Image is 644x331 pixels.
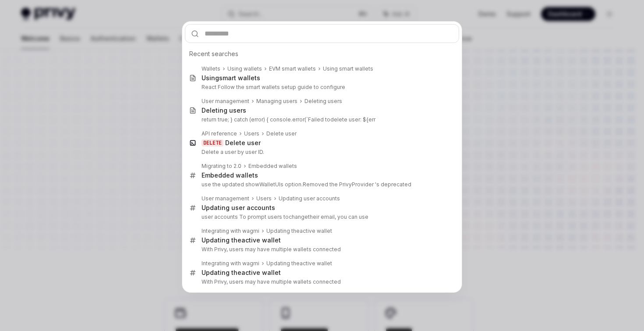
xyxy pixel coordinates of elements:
[303,181,325,188] b: Remove
[323,65,373,72] div: Using smart wallets
[202,195,249,202] div: User management
[279,195,340,202] div: Updating user accounts
[289,214,308,220] b: change
[248,163,297,170] div: Embedded wallets
[202,171,258,179] div: Embedded wallets
[202,214,441,221] p: user accounts To prompt users to their email, you can use
[266,130,297,137] div: Delete user
[202,107,246,114] div: Deleting users
[202,204,275,212] div: Updating user accounts
[227,65,262,72] div: Using wallets
[241,269,279,276] b: active walle
[202,74,260,82] div: Using s
[202,116,441,123] p: return true; } catch (error) { console.error(`Failed to : ${err
[300,228,332,234] b: active wallet
[202,236,281,244] div: Updating the
[189,50,238,58] span: Recent searches
[202,163,241,170] div: Migrating to 2.0
[202,98,249,105] div: User management
[202,278,441,285] p: With Privy, users may have multiple wallets connected
[202,228,259,235] div: Integrating with wagmi
[300,260,330,267] b: active walle
[202,269,281,277] div: Updating the t
[202,181,441,188] p: use the updated showWalletUIs option. d the PrivyProvider 's deprecated
[269,65,316,72] div: EVM smart wallets
[202,84,441,91] p: React Follow the smart wallets setup guide to configure
[202,65,220,72] div: Wallets
[304,98,342,105] div: Deleting users
[244,130,259,137] div: Users
[219,74,257,82] b: smart wallet
[266,228,332,235] div: Updating the
[202,260,259,267] div: Integrating with wagmi
[202,246,441,253] p: With Privy, users may have multiple wallets connected
[266,260,332,267] div: Updating the t
[241,236,281,244] b: active wallet
[225,139,261,146] b: Delete user
[256,98,297,105] div: Managing users
[202,130,237,137] div: API reference
[330,116,360,123] b: delete user
[256,195,272,202] div: Users
[202,139,223,146] div: DELETE
[202,149,441,156] p: Delete a user by user ID.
